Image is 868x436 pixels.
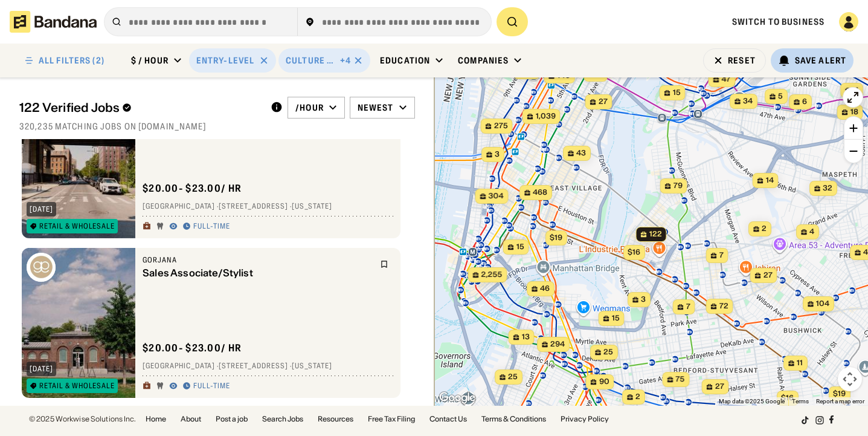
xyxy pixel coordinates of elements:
[143,255,373,265] div: gorjana
[493,121,507,131] span: 275
[143,342,242,354] div: $ 20.00 - $23.00 / hr
[19,100,261,115] div: 122 Verified Jobs
[719,398,785,405] span: Map data ©2025 Google
[458,55,509,66] div: Companies
[686,302,690,312] span: 7
[429,415,467,423] a: Contact Us
[286,55,338,66] div: Culture & Entertainment
[792,398,809,405] a: Terms (opens in new tab)
[550,339,565,350] span: 294
[649,229,661,239] span: 122
[143,267,373,279] div: Sales Associate/Stylist
[516,242,524,252] span: 15
[675,374,684,385] span: 75
[10,11,97,33] img: Bandana logotype
[719,250,723,261] span: 7
[30,206,53,213] div: [DATE]
[535,111,555,122] span: 1,039
[216,415,248,423] a: Post a job
[838,367,862,391] button: Map camera controls
[719,301,728,311] span: 72
[318,415,353,423] a: Resources
[598,97,607,107] span: 27
[809,227,814,237] span: 4
[131,55,169,66] div: $ / hour
[30,365,53,373] div: [DATE]
[29,415,136,423] div: © 2025 Workwise Solutions Inc.
[196,55,254,66] div: Entry-Level
[19,139,415,406] div: grid
[39,56,104,65] div: ALL FILTERS (2)
[823,183,832,194] span: 32
[437,390,477,406] img: Google
[143,182,242,195] div: $ 20.00 - $23.00 / hr
[521,332,529,342] span: 13
[508,372,518,382] span: 25
[778,91,783,102] span: 5
[816,299,829,309] span: 104
[576,148,586,158] span: 43
[728,56,756,65] div: Reset
[721,74,730,85] span: 47
[781,393,794,402] span: $16
[850,107,858,117] span: 18
[854,85,858,96] span: 4
[795,55,846,66] div: Save Alert
[732,16,825,27] a: Switch to Business
[27,253,56,282] img: gorjana logo
[673,181,682,191] span: 79
[533,187,547,198] span: 468
[488,191,503,201] span: 304
[561,415,609,423] a: Privacy Policy
[143,202,393,212] div: [GEOGRAPHIC_DATA] · [STREET_ADDRESS] · [US_STATE]
[540,284,550,294] span: 46
[641,294,646,305] span: 3
[816,398,864,405] a: Report a map error
[715,382,724,392] span: 27
[762,224,767,234] span: 2
[481,270,502,280] span: 2,255
[628,247,640,256] span: $16
[481,415,546,423] a: Terms & Conditions
[19,121,415,132] div: 320,235 matching jobs on [DOMAIN_NAME]
[193,382,230,391] div: Full-time
[39,382,115,389] div: Retail & Wholesale
[39,223,115,230] div: Retail & Wholesale
[588,69,603,78] span: $30
[765,175,773,186] span: 14
[437,390,477,406] a: Open this area in Google Maps (opens a new window)
[611,313,619,324] span: 15
[802,97,807,107] span: 6
[358,102,394,113] div: Newest
[635,392,640,402] span: 2
[797,358,803,368] span: 11
[833,389,846,398] span: $19
[146,415,166,423] a: Home
[743,96,753,106] span: 34
[550,233,562,242] span: $19
[672,88,680,98] span: 15
[557,71,570,81] span: 140
[368,415,415,423] a: Free Tax Filing
[262,415,303,423] a: Search Jobs
[603,347,613,357] span: 25
[193,222,230,232] div: Full-time
[763,270,772,281] span: 27
[295,102,324,113] div: /hour
[599,377,609,387] span: 90
[340,55,351,66] div: +4
[495,149,500,160] span: 3
[181,415,201,423] a: About
[143,362,393,371] div: [GEOGRAPHIC_DATA] · [STREET_ADDRESS] · [US_STATE]
[380,55,430,66] div: Education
